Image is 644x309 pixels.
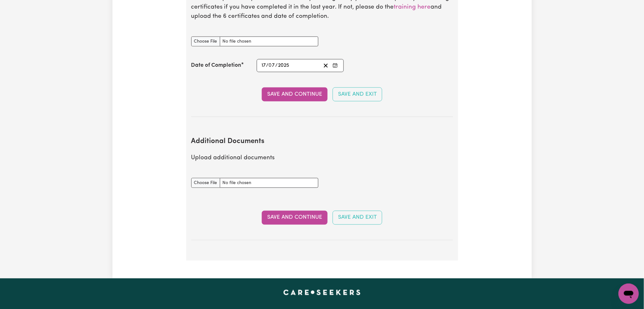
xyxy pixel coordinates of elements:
[261,61,266,70] input: --
[269,63,272,68] span: 0
[262,211,328,225] button: Save and Continue
[283,290,361,295] a: Careseekers home page
[278,61,289,70] input: ----
[266,63,269,68] span: /
[321,61,331,70] button: Clear date
[275,63,278,68] span: /
[333,87,382,101] button: Save and Exit
[333,211,382,225] button: Save and Exit
[619,284,639,304] iframe: Button to launch messaging window
[269,61,275,70] input: --
[191,61,241,70] label: Date of Completion
[331,61,340,70] button: Enter the Date of Completion of your Infection Prevention and Control Training
[262,87,328,101] button: Save and Continue
[394,4,431,10] a: training here
[191,137,453,146] h2: Additional Documents
[191,154,453,163] p: Upload additional documents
